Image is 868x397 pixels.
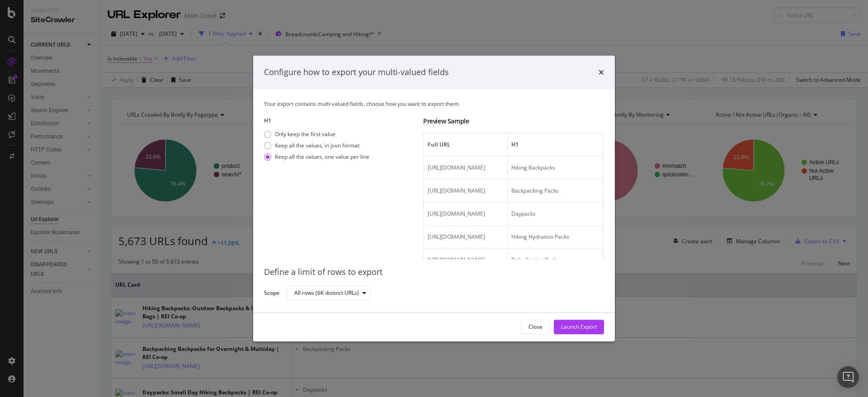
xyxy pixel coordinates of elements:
span: https://www.rei.com/c/hiking-backpacks [428,164,485,171]
div: Your export contains multi-valued fields, choose how you want to export them. [264,100,604,108]
span: Full URL [428,141,501,149]
button: Launch Export [554,320,604,334]
td: Hiking Hydration Packs [508,226,603,249]
div: Keep all the values, one value per line [275,153,369,161]
td: Daypacks [508,203,603,226]
span: https://www.rei.com/c/baby-carrier-packs [428,256,485,264]
div: modal [253,56,615,341]
div: All rows (6K distinct URLs) [294,290,359,296]
td: Baby Carrier Packs [508,249,603,272]
div: Configure how to export your multi-valued fields [264,66,449,78]
div: Keep all the values, in json format [264,142,369,149]
div: Launch Export [561,323,597,331]
label: H1 [264,117,416,124]
div: times [599,66,604,78]
span: https://www.rei.com/c/backpacking-packs [428,187,485,194]
span: https://www.rei.com/c/hiking-hydration-packs [428,233,485,241]
div: Keep all the values, in json format [275,142,359,149]
button: All rows (6K distinct URLs) [287,286,370,300]
span: H1 [511,141,597,149]
span: https://www.rei.com/c/day-packs [428,210,485,217]
div: Define a limit of rows to export [264,266,604,278]
button: Close [521,320,550,334]
label: Scope [264,289,279,299]
div: Close [528,323,542,331]
div: Only keep the first value [275,130,335,138]
td: Hiking Backpacks [508,156,603,180]
td: Backpacking Packs [508,180,603,203]
div: Only keep the first value [264,130,369,138]
div: Preview Sample [423,117,604,126]
div: Open Intercom Messenger [837,366,859,388]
